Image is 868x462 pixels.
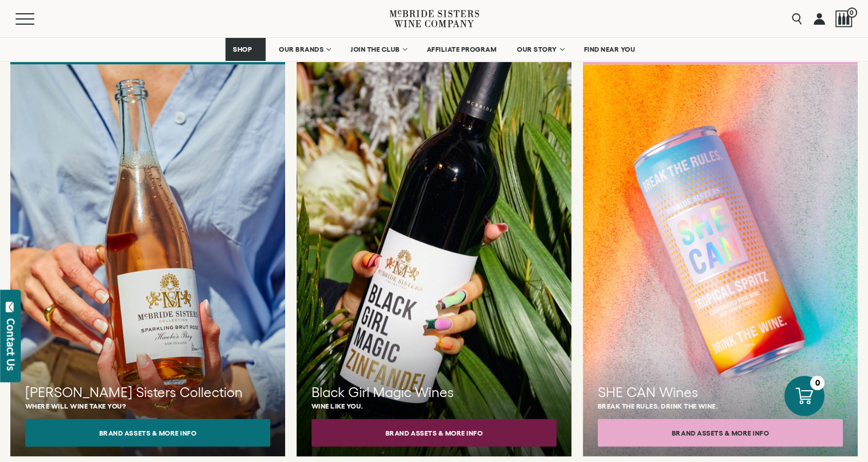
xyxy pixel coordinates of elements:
button: Brand Assets & More Info [25,419,270,446]
button: Brand Assets & More Info [312,419,556,446]
span: FIND NEAR YOU [584,45,636,53]
a: SHE CAN Wines Break the rules. Drink the wine. Brand Assets & More Info [583,56,858,456]
span: AFFILIATE PROGRAM [427,45,497,53]
h3: SHE CAN Wines [598,383,843,402]
a: SHOP [225,38,266,61]
p: Wine like you. [312,402,556,410]
h3: [PERSON_NAME] Sisters Collection [25,383,270,402]
a: JOIN THE CLUB [343,38,414,61]
button: Brand Assets & More Info [598,419,843,446]
span: 0 [847,7,857,18]
span: SHOP [233,45,252,53]
div: 0 [810,376,824,390]
p: Where will wine take you? [25,402,270,410]
a: FIND NEAR YOU [577,38,643,61]
a: Black Girl Magic Wines Wine like you. Brand Assets & More Info [297,56,571,456]
h3: Black Girl Magic Wines [312,383,556,402]
span: OUR STORY [517,45,557,53]
span: JOIN THE CLUB [351,45,400,53]
button: Mobile Menu Trigger [15,13,57,25]
a: [PERSON_NAME] Sisters Collection Where will wine take you? Brand Assets & More Info [10,56,285,456]
a: AFFILIATE PROGRAM [419,38,504,61]
a: OUR STORY [509,38,571,61]
a: OUR BRANDS [271,38,337,61]
div: Contact Us [5,318,17,371]
p: Break the rules. Drink the wine. [598,402,843,410]
span: OUR BRANDS [279,45,324,53]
